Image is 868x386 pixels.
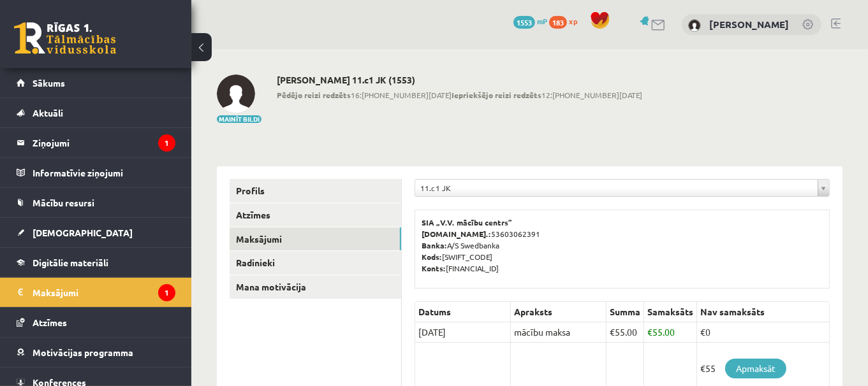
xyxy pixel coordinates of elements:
a: Aktuāli [17,98,175,127]
a: 183 xp [549,16,584,26]
span: [DEMOGRAPHIC_DATA] [33,227,133,238]
a: Informatīvie ziņojumi [17,158,175,187]
td: mācību maksa [511,322,607,343]
td: [DATE] [415,322,511,343]
span: 1553 [513,16,535,29]
a: [DEMOGRAPHIC_DATA] [17,218,175,247]
span: 183 [549,16,567,29]
span: 16:[PHONE_NUMBER][DATE] 12:[PHONE_NUMBER][DATE] [277,89,642,101]
a: 1553 mP [513,16,547,26]
a: Digitālie materiāli [17,248,175,277]
span: € [647,326,652,338]
a: [PERSON_NAME] [709,18,789,31]
span: Aktuāli [33,107,63,118]
th: Samaksāts [644,302,697,322]
a: Mana motivācija [230,275,401,299]
th: Apraksts [511,302,607,322]
b: Iepriekšējo reizi redzēts [452,90,541,100]
span: Atzīmes [33,317,67,328]
img: Jūlija Cabuļeva [217,75,255,113]
span: Sākums [33,77,65,89]
span: Motivācijas programma [33,347,133,358]
legend: Ziņojumi [33,128,175,157]
span: Digitālie materiāli [33,257,108,268]
td: €0 [697,322,830,343]
td: 55.00 [644,322,697,343]
th: Nav samaksāts [697,302,830,322]
span: xp [569,16,577,26]
img: Jūlija Cabuļeva [688,19,701,32]
a: Sākums [17,68,175,97]
a: Ziņojumi1 [17,128,175,157]
th: Summa [607,302,644,322]
legend: Informatīvie ziņojumi [33,158,175,187]
span: mP [537,16,547,26]
a: Radinieki [230,251,401,275]
b: Pēdējo reizi redzēts [277,90,351,100]
h2: [PERSON_NAME] 11.c1 JK (1553) [277,75,642,85]
th: Datums [415,302,511,322]
td: 55.00 [607,322,644,343]
i: 1 [158,284,175,301]
a: Rīgas 1. Tālmācības vidusskola [14,22,116,54]
a: Motivācijas programma [17,338,175,367]
a: Maksājumi [230,227,401,251]
a: Maksājumi1 [17,278,175,307]
a: Profils [230,179,401,203]
p: 53603062391 A/S Swedbanka [SWIFT_CODE] [FINANCIAL_ID] [422,217,823,274]
span: 11.c1 JK [420,180,813,196]
a: Mācību resursi [17,188,175,217]
a: 11.c1 JK [415,180,829,196]
button: Mainīt bildi [217,115,261,123]
a: Apmaksāt [725,359,786,378]
b: SIA „V.V. mācību centrs” [422,217,513,227]
span: Mācību resursi [33,197,94,208]
b: Kods: [422,252,442,262]
span: € [610,326,615,338]
b: [DOMAIN_NAME].: [422,229,491,239]
legend: Maksājumi [33,278,175,307]
a: Atzīmes [17,308,175,337]
i: 1 [158,134,175,152]
b: Banka: [422,240,447,250]
b: Konts: [422,263,446,273]
a: Atzīmes [230,203,401,227]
